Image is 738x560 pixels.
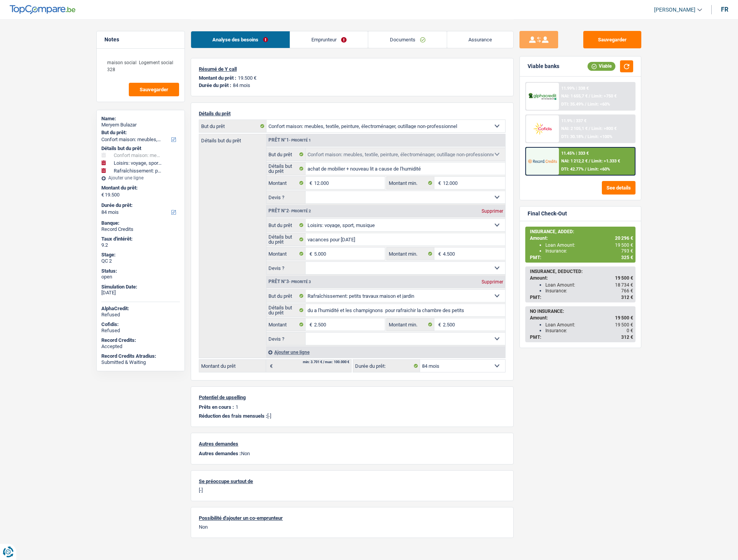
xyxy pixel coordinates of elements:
a: Emprunteur [290,31,368,48]
span: / [589,126,590,131]
div: Taux d'intérêt: [101,236,180,242]
p: Durée du prêt : [199,82,231,88]
label: But du prêt: [101,130,178,136]
span: Limit: <60% [588,102,610,107]
div: Simulation Date: [101,284,180,290]
span: 312 € [621,335,633,340]
span: / [585,134,586,139]
span: 766 € [621,288,633,294]
span: 20 296 € [615,236,633,241]
span: € [306,248,314,260]
span: Réduction des frais mensuels : [199,413,267,419]
span: 19 500 € [615,275,633,281]
div: INSURANCE, ADDED: [530,229,633,234]
span: € [434,177,443,189]
div: Refused [101,312,180,318]
span: Limit: >1.333 € [591,159,620,164]
div: [DATE] [101,290,180,296]
label: But du prêt [199,120,266,132]
label: Durée du prêt: [353,360,420,372]
p: Possibilité d'ajouter un co-emprunteur [199,515,506,521]
div: INSURANCE, DEDUCTED: [530,269,633,274]
label: Détails but du prêt [266,233,306,246]
img: Record Credits [528,154,557,168]
span: € [306,318,314,331]
div: PMT: [530,335,633,340]
label: Détails but du prêt [266,304,306,316]
a: Documents [368,31,447,48]
p: Non [199,451,506,456]
div: Ajouter une ligne [266,347,505,358]
label: Montant [266,177,306,189]
label: Montant min. [387,318,434,331]
img: Cofidis [528,121,557,136]
div: Stage: [101,252,180,258]
div: Amount: [530,236,633,241]
p: [-] [199,413,506,419]
div: AlphaCredit: [101,306,180,312]
button: Sauvegarder [129,83,179,96]
h5: Notes [104,36,177,43]
div: QC 2 [101,258,180,264]
label: Détails but du prêt [199,134,266,143]
span: Limit: >800 € [591,126,617,131]
button: Sauvegarder [583,31,641,48]
span: NAI: 1 655,7 € [561,94,588,99]
span: Limit: >750 € [591,94,617,99]
div: 11.45% | 333 € [561,151,589,156]
img: AlphaCredit [528,92,557,101]
div: Banque: [101,220,180,226]
span: - Priorité 2 [289,209,311,213]
span: Sauvegarder [140,87,168,92]
div: Insurance: [545,248,633,254]
a: Analyse des besoins [191,31,290,48]
div: Ajouter une ligne [101,175,180,181]
a: [PERSON_NAME] [648,3,702,16]
div: Name: [101,116,180,122]
span: / [589,94,590,99]
div: Final Check-Out [528,210,567,217]
div: Loan Amount: [545,322,633,328]
div: PMT: [530,295,633,300]
div: Insurance: [545,328,633,333]
p: Résumé de Y call [199,66,506,72]
label: But du prêt [266,219,306,231]
span: 0 € [627,328,633,333]
label: Détails but du prêt [266,162,306,175]
div: Amount: [530,315,633,321]
p: Prêts en cours : [199,404,234,410]
div: Loan Amount: [545,242,633,248]
span: - Priorité 1 [289,138,311,142]
div: Détails but du prêt [101,145,180,152]
span: Limit: <100% [588,134,612,139]
span: - Priorité 3 [289,280,311,284]
div: Prêt n°1 [266,138,313,143]
span: 19 500 € [615,315,633,321]
span: € [101,192,104,198]
div: Viable [588,62,615,70]
span: DTI: 35.49% [561,102,584,107]
label: But du prêt [266,148,306,160]
label: Montant min. [387,248,434,260]
div: Prêt n°2 [266,208,313,213]
span: 325 € [621,255,633,260]
span: / [589,159,590,164]
div: Loan Amount: [545,282,633,288]
label: Montant du prêt: [101,185,178,191]
div: Supprimer [480,209,505,213]
span: 312 € [621,295,633,300]
p: 1 [236,404,238,410]
label: Montant [266,318,306,331]
label: Durée du prêt: [101,202,178,208]
div: Prêt n°3 [266,279,313,284]
p: Potentiel de upselling [199,394,506,400]
label: Devis ? [266,333,306,345]
span: € [306,177,314,189]
label: Montant min. [387,177,434,189]
label: But du prêt [266,290,306,302]
div: 11.9% | 337 € [561,118,586,123]
div: Record Credits Atradius: [101,353,180,359]
p: [-] [199,487,506,493]
p: Autres demandes [199,441,506,447]
div: PMT: [530,255,633,260]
